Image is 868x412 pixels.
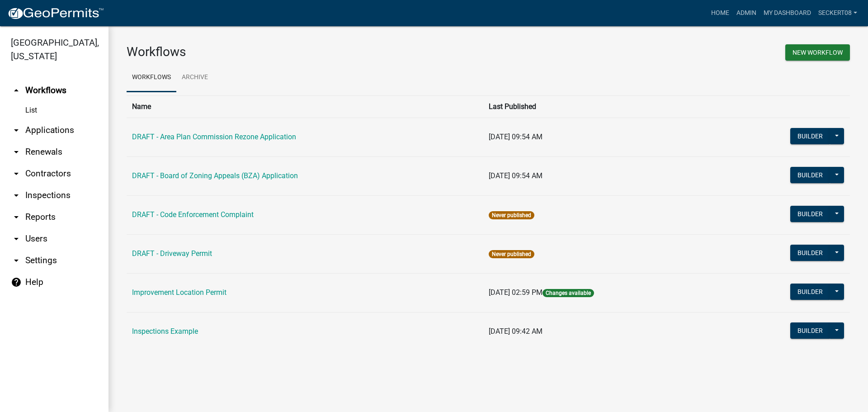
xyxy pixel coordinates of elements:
[790,322,830,339] button: Builder
[489,211,534,219] span: Never published
[483,95,718,118] th: Last Published
[790,206,830,222] button: Builder
[11,125,22,136] i: arrow_drop_down
[11,277,22,288] i: help
[815,5,861,22] a: seckert08
[11,255,22,266] i: arrow_drop_down
[489,133,542,141] span: [DATE] 09:54 AM
[176,63,213,92] a: Archive
[11,85,22,96] i: arrow_drop_up
[132,210,254,219] a: DRAFT - Code Enforcement Complaint
[489,327,542,336] span: [DATE] 09:42 AM
[11,212,22,223] i: arrow_drop_down
[790,128,830,144] button: Builder
[132,133,296,141] a: DRAFT - Area Plan Commission Rezone Application
[127,95,483,118] th: Name
[11,190,22,201] i: arrow_drop_down
[11,147,22,157] i: arrow_drop_down
[132,171,298,180] a: DRAFT - Board of Zoning Appeals (BZA) Application
[127,63,176,92] a: Workflows
[733,5,760,22] a: Admin
[760,5,815,22] a: My Dashboard
[790,284,830,300] button: Builder
[11,233,22,244] i: arrow_drop_down
[790,245,830,261] button: Builder
[132,288,226,297] a: Improvement Location Permit
[11,168,22,179] i: arrow_drop_down
[785,44,850,61] button: New Workflow
[132,327,198,336] a: Inspections Example
[489,288,542,297] span: [DATE] 02:59 PM
[708,5,733,22] a: Home
[489,171,542,180] span: [DATE] 09:54 AM
[790,167,830,183] button: Builder
[127,44,481,60] h3: Workflows
[542,289,594,297] span: Changes available
[489,250,534,258] span: Never published
[132,249,212,258] a: DRAFT - Driveway Permit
